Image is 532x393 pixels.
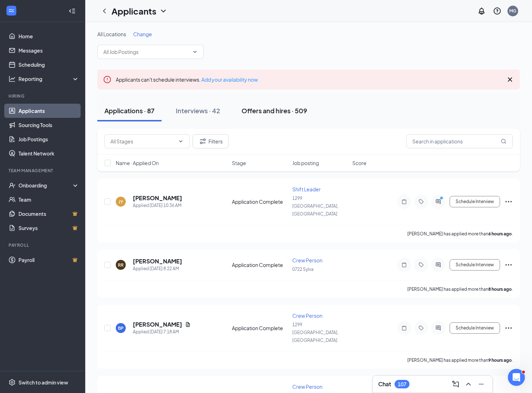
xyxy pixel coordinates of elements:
div: Application Complete [232,324,288,332]
a: Applicants [18,104,79,118]
span: Job posting [292,159,319,167]
h5: [PERSON_NAME] [133,257,182,265]
div: Application Complete [232,198,288,205]
svg: Note [400,325,408,331]
input: All Job Postings [103,48,189,56]
button: Minimize [476,378,487,390]
svg: ActiveChat [434,262,443,268]
svg: Note [400,199,408,204]
span: 1299 [GEOGRAPHIC_DATA], [GEOGRAPHIC_DATA] [292,322,338,343]
a: Messages [18,43,79,58]
div: Applied [DATE] 10:36 AM [133,202,182,209]
a: DocumentsCrown [18,207,79,221]
svg: ActiveChat [434,325,443,331]
span: Score [352,159,367,167]
svg: ChevronUp [464,380,473,388]
h3: Chat [378,380,391,388]
button: ChevronUp [463,378,474,390]
span: Stage [232,159,246,167]
svg: Error [103,75,112,84]
span: 1299 [GEOGRAPHIC_DATA], [GEOGRAPHIC_DATA] [292,196,338,217]
div: Interviews · 42 [176,106,220,115]
b: 8 hours ago [488,286,512,292]
a: Talent Network [18,146,79,160]
svg: Ellipses [504,324,513,332]
svg: Analysis [9,75,16,82]
svg: ChevronDown [178,138,184,144]
span: Applicants can't schedule interviews. [116,76,258,83]
h1: Applicants [112,5,156,17]
svg: Minimize [477,380,485,388]
input: All Stages [110,137,175,145]
div: Applied [DATE] 7:18 AM [133,328,191,335]
button: Schedule Interview [450,196,500,207]
span: 0722 Sylva [292,267,314,272]
div: Application Complete [232,261,288,268]
svg: Document [185,322,191,327]
svg: Ellipses [504,197,513,206]
a: Sourcing Tools [18,118,79,132]
div: RR [118,262,124,268]
svg: ActiveChat [434,199,443,204]
span: Change [133,31,152,37]
svg: Filter [199,137,207,146]
svg: QuestionInfo [493,7,501,15]
div: JY [119,199,123,205]
a: Home [18,29,79,43]
iframe: Intercom live chat [508,369,525,386]
svg: Note [400,262,408,268]
p: [PERSON_NAME] has applied more than . [407,231,513,237]
svg: Collapse [69,7,76,15]
div: 107 [398,381,406,387]
a: SurveysCrown [18,221,79,235]
a: PayrollCrown [18,253,79,267]
svg: Tag [417,262,425,268]
div: Hiring [9,93,78,99]
span: Name · Applied On [116,159,159,167]
div: MG [509,8,516,14]
div: Onboarding [18,182,73,189]
button: ComposeMessage [450,378,461,390]
b: 6 hours ago [488,231,512,236]
span: Crew Person [292,383,322,390]
button: Filter Filters [192,134,229,148]
svg: Ellipses [504,261,513,269]
div: Applications · 87 [104,106,154,115]
a: Job Postings [18,132,79,146]
button: Schedule Interview [450,322,500,334]
span: All Locations [97,31,126,37]
p: [PERSON_NAME] has applied more than . [407,357,513,363]
a: Add your availability now [201,76,258,83]
button: Schedule Interview [450,259,500,271]
svg: Tag [417,199,425,204]
div: Payroll [9,242,78,248]
b: 9 hours ago [488,357,512,363]
svg: ChevronDown [159,7,168,15]
div: Team Management [9,168,78,174]
svg: ComposeMessage [451,380,460,388]
a: Team [18,192,79,207]
div: Offers and hires · 509 [241,106,307,115]
div: Applied [DATE] 8:22 AM [133,265,182,272]
svg: Settings [9,379,16,386]
svg: PrimaryDot [438,196,447,202]
svg: ChevronDown [192,49,198,55]
div: Switch to admin view [18,379,68,386]
svg: Cross [506,75,514,84]
input: Search in applications [406,134,513,148]
svg: Tag [417,325,425,331]
span: Crew Person [292,312,322,319]
span: Crew Person [292,257,322,263]
h5: [PERSON_NAME] [133,194,182,202]
svg: Notifications [477,7,486,15]
a: Scheduling [18,58,79,72]
svg: WorkstreamLogo [8,7,15,14]
svg: MagnifyingGlass [501,138,506,144]
div: Reporting [18,75,80,82]
svg: UserCheck [9,182,16,189]
svg: ChevronLeft [100,7,109,15]
span: Shift Leader [292,186,321,192]
div: BP [118,325,124,331]
p: [PERSON_NAME] has applied more than . [407,286,513,292]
